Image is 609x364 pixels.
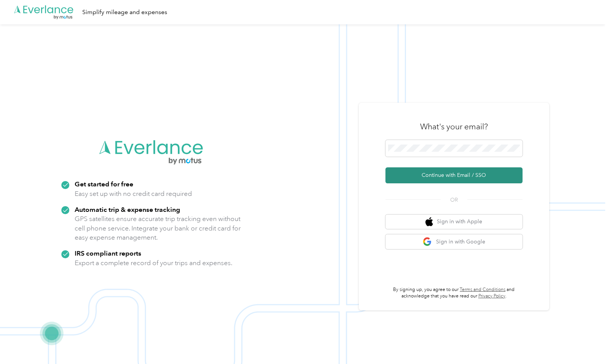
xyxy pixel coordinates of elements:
button: google logoSign in with Google [385,234,523,249]
strong: Automatic trip & expense tracking [75,205,180,213]
img: google logo [423,237,432,246]
button: apple logoSign in with Apple [385,215,523,229]
a: Privacy Policy [478,293,505,299]
strong: Get started for free [75,180,133,188]
h3: What's your email? [420,121,488,132]
p: Easy set up with no credit card required [75,189,192,199]
p: GPS satellites ensure accurate trip tracking even without cell phone service. Integrate your bank... [75,214,241,242]
p: Export a complete record of your trips and expenses. [75,258,232,268]
p: By signing up, you agree to our and acknowledge that you have read our . [385,286,523,300]
img: apple logo [425,217,433,227]
div: Simplify mileage and expenses [82,8,167,17]
strong: IRS compliant reports [75,249,141,257]
button: Continue with Email / SSO [385,167,523,183]
a: Terms and Conditions [460,287,505,292]
span: OR [441,196,467,204]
